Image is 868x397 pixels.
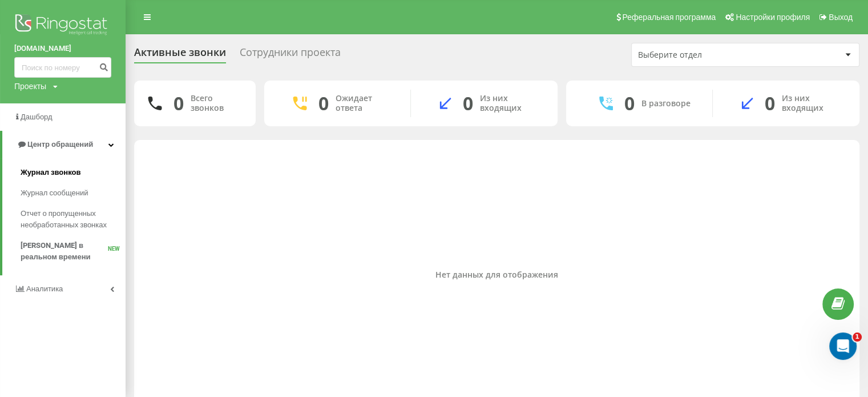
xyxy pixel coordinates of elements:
div: Всего звонков [191,94,242,113]
div: 0 [624,93,635,114]
div: Из них входящих [782,94,842,113]
div: В разговоре [641,99,691,109]
div: Выберите отдел [638,50,774,60]
span: Настройки профиля [736,13,810,22]
span: Центр обращений [27,140,93,149]
div: 0 [463,93,473,114]
div: 0 [765,93,775,114]
div: 0 [173,93,184,114]
div: Активные звонки [134,46,226,64]
a: [PERSON_NAME] в реальном времениNEW [21,235,126,267]
div: Из них входящих [480,94,540,113]
span: Дашборд [21,113,53,121]
a: Журнал звонков [21,162,126,183]
a: Журнал сообщений [21,183,126,203]
span: [PERSON_NAME] в реальном времени [21,240,108,263]
div: Ожидает ответа [336,94,393,113]
a: [DOMAIN_NAME] [14,43,111,54]
input: Поиск по номеру [14,57,111,78]
span: Аналитика [26,284,63,293]
img: Ringostat logo [14,11,111,40]
a: Отчет о пропущенных необработанных звонках [21,203,126,235]
a: Центр обращений [2,131,126,158]
div: Нет данных для отображения [143,270,850,279]
iframe: Intercom live chat [829,332,857,360]
span: Реферальная программа [622,13,716,22]
span: Журнал звонков [21,167,80,178]
div: Сотрудники проекта [240,46,341,64]
span: Выход [829,13,853,22]
span: Журнал сообщений [21,187,88,199]
div: Проекты [14,81,46,92]
span: 1 [853,332,862,342]
div: 0 [318,93,329,114]
span: Отчет о пропущенных необработанных звонках [21,208,120,231]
